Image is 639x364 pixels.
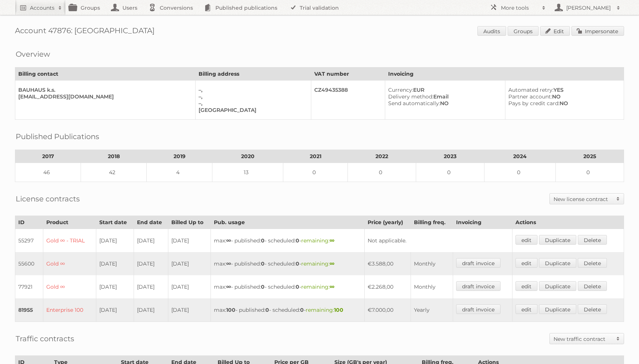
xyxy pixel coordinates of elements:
[365,252,411,275] td: €3.588,00
[199,100,305,107] div: –,
[168,216,211,229] th: Billed Up to
[43,229,96,252] td: Gold ∞ - TRIAL
[612,333,624,344] span: Toggle
[96,298,134,322] td: [DATE]
[508,93,618,100] div: NO
[18,87,189,93] div: BAUHAUS k.s.
[306,307,343,313] span: remaining:
[508,87,554,93] span: Automated retry:
[211,229,365,252] td: max: - published: - scheduled: -
[334,307,343,313] strong: 100
[550,194,624,204] a: New license contract
[550,333,624,344] a: New traffic contract
[578,281,607,291] a: Delete
[508,100,559,107] span: Pays by credit card:
[261,237,265,244] strong: 0
[578,258,607,268] a: Delete
[16,193,80,204] h2: License contracts
[211,298,365,322] td: max: - published: - scheduled: -
[96,216,134,229] th: Start date
[456,304,501,314] a: draft invoice
[416,150,484,163] th: 2023
[578,304,607,314] a: Delete
[15,68,196,81] th: Billing contact
[168,275,211,298] td: [DATE]
[301,283,334,290] span: remaining:
[16,131,99,142] h2: Published Publications
[211,216,365,229] th: Pub. usage
[554,195,612,203] h2: New license contract
[15,252,43,275] td: 55600
[134,298,168,322] td: [DATE]
[453,216,512,229] th: Invoicing
[134,275,168,298] td: [DATE]
[388,100,440,107] span: Send automatically:
[261,260,265,267] strong: 0
[134,229,168,252] td: [DATE]
[388,93,499,100] div: Email
[484,163,555,182] td: 0
[96,252,134,275] td: [DATE]
[456,281,501,291] a: draft invoice
[134,252,168,275] td: [DATE]
[411,216,453,229] th: Billing freq.
[16,48,50,60] h2: Overview
[411,252,453,275] td: Monthly
[15,229,43,252] td: 55297
[330,283,334,290] strong: ∞
[555,150,624,163] th: 2025
[147,163,212,182] td: 4
[16,333,74,344] h2: Traffic contracts
[385,68,624,81] th: Invoicing
[168,252,211,275] td: [DATE]
[311,81,385,120] td: CZ49435388
[578,235,607,245] a: Delete
[283,150,347,163] th: 2021
[43,275,96,298] td: Gold ∞
[226,260,231,267] strong: ∞
[365,298,411,322] td: €7.000,00
[196,68,311,81] th: Billing address
[555,163,624,182] td: 0
[501,4,538,12] h2: More tools
[30,4,54,12] h2: Accounts
[15,150,81,163] th: 2017
[330,260,334,267] strong: ∞
[134,216,168,229] th: End date
[311,68,385,81] th: VAT number
[411,275,453,298] td: Monthly
[261,283,265,290] strong: 0
[612,194,624,204] span: Toggle
[388,93,433,100] span: Delivery method:
[226,237,231,244] strong: ∞
[211,252,365,275] td: max: - published: - scheduled: -
[226,283,231,290] strong: ∞
[265,307,269,313] strong: 0
[43,252,96,275] td: Gold ∞
[539,258,576,268] a: Duplicate
[388,87,499,93] div: EUR
[226,307,236,313] strong: 100
[81,163,147,182] td: 42
[168,229,211,252] td: [DATE]
[296,260,299,267] strong: 0
[199,107,305,113] div: [GEOGRAPHIC_DATA]
[43,216,96,229] th: Product
[301,260,334,267] span: remaining:
[508,87,618,93] div: YES
[296,283,299,290] strong: 0
[43,298,96,322] td: Enterprise 100
[81,150,147,163] th: 2018
[212,163,283,182] td: 13
[212,150,283,163] th: 2020
[15,298,43,322] td: 81955
[508,100,618,107] div: NO
[554,335,612,343] h2: New traffic contract
[508,26,539,36] a: Groups
[388,87,413,93] span: Currency:
[96,275,134,298] td: [DATE]
[301,237,334,244] span: remaining:
[330,237,334,244] strong: ∞
[484,150,555,163] th: 2024
[18,93,189,100] div: [EMAIL_ADDRESS][DOMAIN_NAME]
